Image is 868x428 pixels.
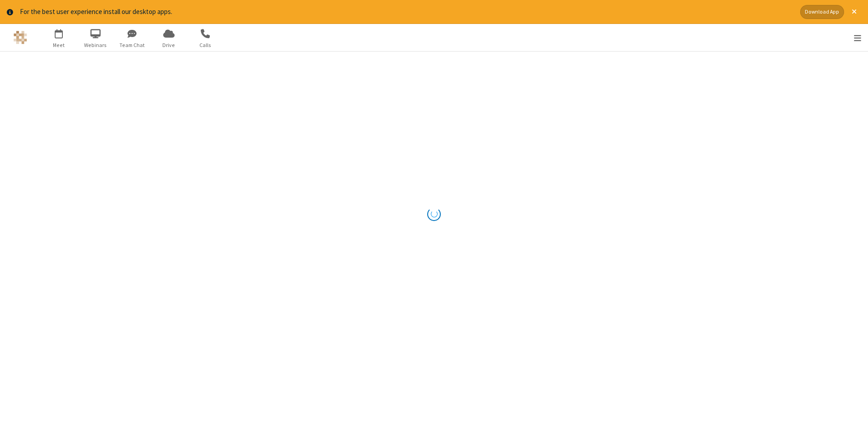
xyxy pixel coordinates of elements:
[20,7,793,17] div: For the best user experience install our desktop apps.
[847,5,861,19] button: Close alert
[14,31,27,44] img: QA Selenium DO NOT DELETE OR CHANGE
[3,24,37,51] button: Logo
[800,5,844,19] button: Download App
[842,24,868,51] div: Open menu
[79,41,113,49] span: Webinars
[42,41,76,49] span: Meet
[189,41,222,49] span: Calls
[115,41,149,49] span: Team Chat
[152,41,186,49] span: Drive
